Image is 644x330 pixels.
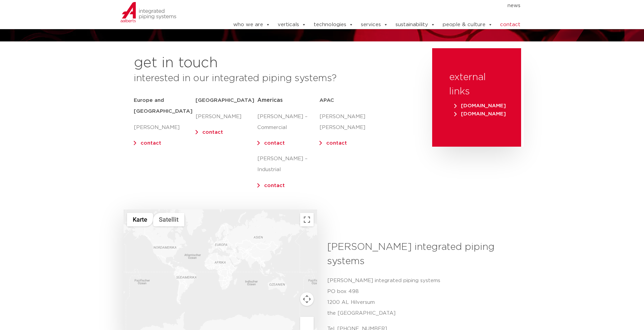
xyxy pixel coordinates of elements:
[278,18,306,32] a: verticals
[300,292,314,306] button: Kamerasteuerung für die Karte
[327,240,516,269] h3: [PERSON_NAME] integrated piping systems
[314,18,353,32] a: technologies
[134,55,218,71] h2: get in touch
[326,141,347,146] a: contact
[134,98,192,114] strong: Europe and [GEOGRAPHIC_DATA]
[153,213,184,226] button: Satellitenbilder anzeigen
[508,0,520,11] a: news
[127,213,153,226] button: Stadtplan anzeigen
[257,97,283,103] span: Americas
[233,18,270,32] a: who we are
[453,103,508,108] a: [DOMAIN_NAME]
[196,111,257,122] p: [PERSON_NAME]
[327,275,516,319] p: [PERSON_NAME] integrated piping systems PO box 498 1200 AL Hilversum the [GEOGRAPHIC_DATA]
[134,71,415,86] h3: interested in our integrated piping systems?
[202,130,223,135] a: contact
[361,18,388,32] a: services
[264,183,285,188] a: contact
[443,18,493,32] a: people & culture
[319,111,381,133] p: [PERSON_NAME] [PERSON_NAME]
[319,95,381,106] h5: APAC
[264,141,285,146] a: contact
[395,18,435,32] a: sustainability
[141,141,161,146] a: contact
[257,153,319,175] p: [PERSON_NAME] – Industrial
[257,111,319,133] p: [PERSON_NAME] – Commercial
[300,213,314,226] button: Vollbildansicht ein/aus
[449,70,504,99] h3: external links
[454,103,506,108] span: [DOMAIN_NAME]
[454,111,506,116] span: [DOMAIN_NAME]
[500,18,520,32] a: contact
[196,95,257,106] h5: [GEOGRAPHIC_DATA]
[134,122,196,133] p: [PERSON_NAME]
[213,0,521,11] nav: Menu
[453,111,508,116] a: [DOMAIN_NAME]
